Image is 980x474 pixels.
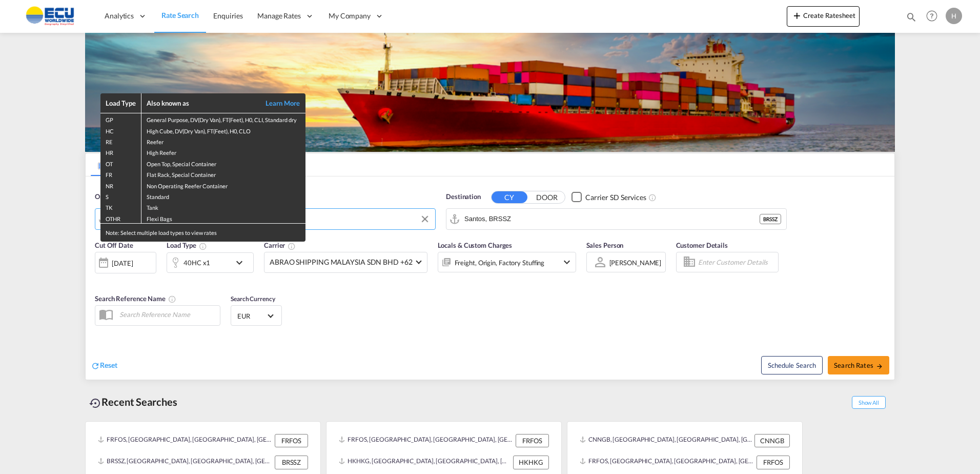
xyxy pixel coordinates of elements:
[141,113,305,125] td: General Purpose, DV(Dry Van), FT(Feet), H0, CLI, Standard dry
[141,125,305,135] td: High Cube, DV(Dry Van), FT(Feet), H0, CLO
[254,98,300,108] a: Learn More
[100,190,141,201] td: S
[100,180,141,190] td: NR
[100,93,141,113] th: Load Type
[141,168,305,179] td: Flat Rack, Special Container
[100,201,141,212] td: TK
[100,212,141,224] td: OTHR
[141,157,305,168] td: Open Top, Special Container
[100,224,305,242] div: Note: Select multiple load types to view rates
[100,157,141,168] td: OT
[141,180,305,190] td: Non Operating Reefer Container
[141,190,305,201] td: Standard
[141,201,305,212] td: Tank
[100,146,141,157] td: HR
[141,135,305,146] td: Reefer
[141,146,305,157] td: High Reefer
[100,113,141,125] td: GP
[141,212,305,224] td: Flexi Bags
[100,168,141,179] td: FR
[147,98,254,108] div: Also known as
[100,125,141,135] td: HC
[100,135,141,146] td: RE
